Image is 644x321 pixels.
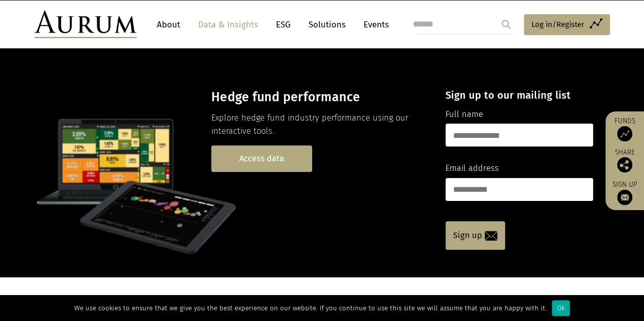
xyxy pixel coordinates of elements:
[445,89,593,101] h4: Sign up to our mailing list
[445,162,499,175] label: Email address
[35,11,136,38] img: Aurum
[610,149,639,172] div: Share
[610,180,639,205] a: Sign up
[211,145,312,171] a: Access data
[193,15,263,34] a: Data & Insights
[303,15,351,34] a: Solutions
[524,14,610,36] a: Log in/Register
[617,126,632,141] img: Access Funds
[358,15,389,34] a: Events
[617,157,632,172] img: Share this post
[617,190,632,205] img: Sign up to our newsletter
[271,15,296,34] a: ESG
[445,108,483,121] label: Full name
[485,231,497,241] img: email-icon
[552,300,570,316] div: Ok
[610,116,639,141] a: Funds
[152,15,185,34] a: About
[211,90,428,105] h3: Hedge fund performance
[445,221,505,250] a: Sign up
[531,18,584,31] span: Log in/Register
[211,111,428,138] p: Explore hedge fund industry performance using our interactive tools.
[496,14,516,35] input: Submit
